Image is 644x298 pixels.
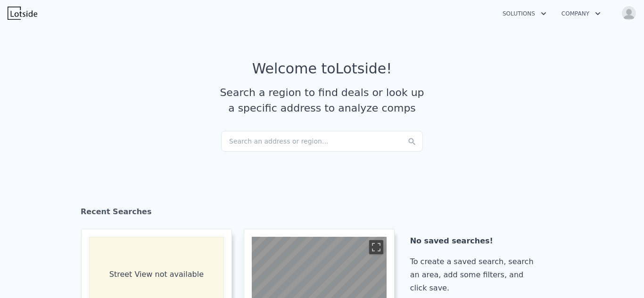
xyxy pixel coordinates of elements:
img: Lotside [8,7,37,20]
button: Solutions [495,5,554,22]
button: Company [554,5,608,22]
div: Search an address or region... [221,131,423,152]
div: Search a region to find deals or look up a specific address to analyze comps [216,85,428,116]
div: To create a saved search, search an area, add some filters, and click save. [410,255,546,295]
button: Toggle fullscreen view [369,240,383,254]
img: avatar [621,6,636,21]
div: Welcome to Lotside ! [252,60,392,77]
div: Recent Searches [81,199,563,229]
div: No saved searches! [410,234,546,248]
